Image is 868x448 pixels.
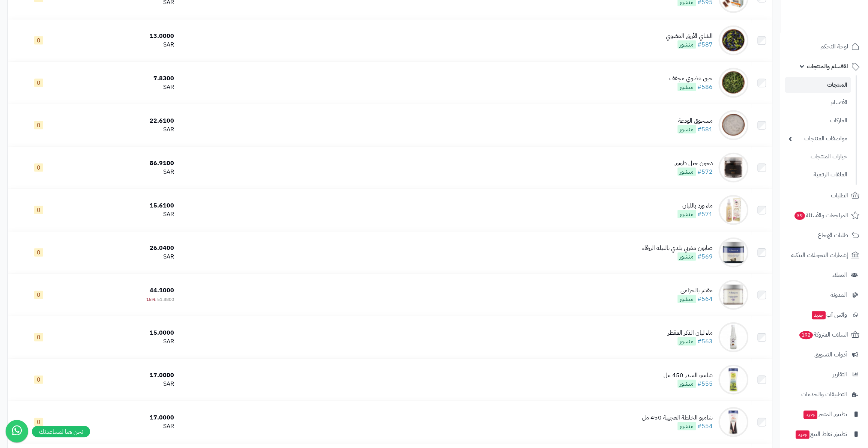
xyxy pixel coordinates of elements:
[718,195,748,225] img: ماء ورد باللبان
[718,365,748,395] img: شامبو السدر 450 مل
[73,371,174,380] div: 17.0000
[642,244,713,253] div: صابون مغربي بلدي بالنيلة الزرقاء
[785,113,851,129] a: الماركات
[34,36,43,45] span: 0
[642,413,713,422] div: شامبو الخلطة العجيبة 450 مل
[677,83,696,91] span: منشور
[34,164,43,172] span: 0
[794,210,848,221] span: المراجعات والأسئلة
[832,270,847,280] span: العملاء
[664,371,713,380] div: شامبو السدر 450 مل
[666,32,713,41] div: الشاي الأزرق العضوي
[785,77,851,93] a: المنتجات
[73,83,174,92] div: SAR
[807,61,848,72] span: الأقسام والمنتجات
[73,117,174,125] div: 22.6100
[785,167,851,183] a: الملفات الرقمية
[677,286,713,295] div: مقشر بالخزامى
[677,380,696,388] span: منشور
[697,40,713,49] a: #587
[697,252,713,261] a: #569
[73,125,174,134] div: SAR
[785,346,863,364] a: أدوات التسويق
[799,329,848,340] span: السلات المتروكة
[785,38,863,56] a: لوحة التحكم
[697,337,713,346] a: #563
[785,405,863,423] a: تطبيق المتجرجديد
[669,74,713,83] div: حبق عضوي مجفف
[677,337,696,346] span: منشور
[785,365,863,383] a: التقارير
[785,425,863,443] a: تطبيق نقاط البيعجديد
[34,206,43,214] span: 0
[677,201,713,210] div: ماء ورد باللبان
[73,210,174,219] div: SAR
[831,190,848,201] span: الطلبات
[677,253,696,261] span: منشور
[785,206,863,224] a: المراجعات والأسئلة39
[785,266,863,284] a: العملاء
[811,310,847,320] span: وآتس آب
[73,380,174,388] div: SAR
[785,306,863,324] a: وآتس آبجديد
[677,210,696,218] span: منشور
[34,79,43,87] span: 0
[677,125,696,134] span: منشور
[73,253,174,261] div: SAR
[34,291,43,299] span: 0
[73,422,174,431] div: SAR
[718,280,748,310] img: مقشر بالخزامى
[73,244,174,253] div: 26.0400
[830,290,847,300] span: المدونة
[803,410,817,419] span: جديد
[812,311,826,319] span: جديد
[785,149,851,165] a: خيارات المنتجات
[801,389,847,400] span: التطبيقات والخدمات
[785,131,851,147] a: مواصفات المنتجات
[785,326,863,344] a: السلات المتروكة192
[73,41,174,49] div: SAR
[817,6,861,21] img: logo-2.png
[785,186,863,204] a: الطلبات
[785,286,863,304] a: المدونة
[718,68,748,98] img: حبق عضوي مجفف
[803,409,847,419] span: تطبيق المتجر
[157,296,174,303] span: 51.8800
[668,329,713,337] div: ماء لبان الذكر المقطر
[718,26,748,56] img: الشاي الأزرق العضوي
[73,413,174,422] div: 17.0000
[34,418,43,426] span: 0
[73,337,174,346] div: SAR
[34,121,43,129] span: 0
[799,331,813,339] span: 192
[785,385,863,403] a: التطبيقات والخدمات
[795,429,847,439] span: تطبيق نقاط البيع
[718,238,748,268] img: صابون مغربي بلدي بالنيلة الزرقاء
[34,376,43,384] span: 0
[73,32,174,41] div: 13.0000
[794,211,805,220] span: 39
[796,430,809,439] span: جديد
[34,248,43,257] span: 0
[697,422,713,431] a: #554
[697,83,713,92] a: #586
[677,168,696,176] span: منشور
[150,286,174,295] span: 44.1000
[34,333,43,341] span: 0
[73,159,174,168] div: 86.9100
[791,250,848,260] span: إشعارات التحويلات البنكية
[785,95,851,111] a: الأقسام
[814,349,847,360] span: أدوات التسويق
[677,41,696,49] span: منشور
[677,117,713,125] div: مسحوق الودعة
[718,322,748,352] img: ماء لبان الذكر المقطر
[677,422,696,430] span: منشور
[73,74,174,83] div: 7.8300
[697,125,713,134] a: #581
[718,110,748,140] img: مسحوق الودعة
[718,407,748,437] img: شامبو الخلطة العجيبة 450 مل
[833,369,847,380] span: التقارير
[718,153,748,183] img: دخون جبل طويق
[697,295,713,304] a: #564
[73,168,174,176] div: SAR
